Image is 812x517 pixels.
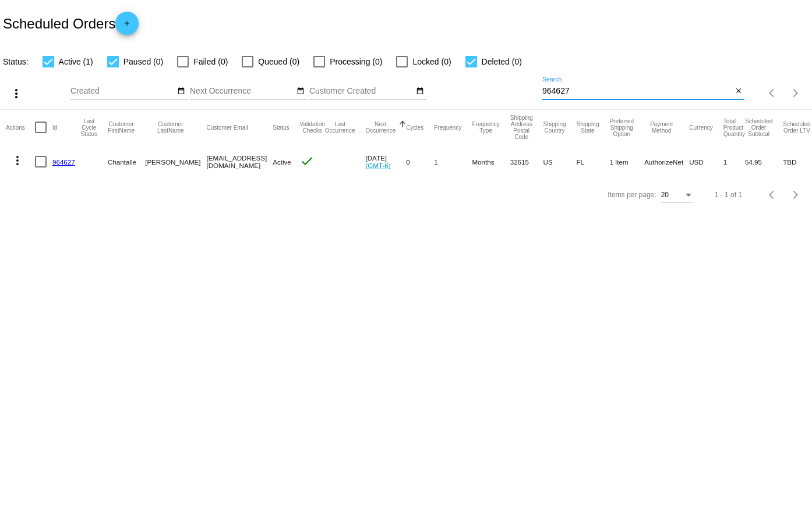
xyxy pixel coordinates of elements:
button: Change sorting for ShippingState [577,121,599,134]
button: Change sorting for ShippingPostcode [510,115,533,140]
span: Failed (0) [193,55,228,69]
mat-cell: [PERSON_NAME] [145,145,206,179]
button: Change sorting for CurrencyIso [689,124,713,131]
button: Change sorting for PreferredShippingOption [609,118,634,137]
a: 964627 [52,158,75,166]
mat-cell: US [543,145,577,179]
a: (GMT-6) [365,162,390,169]
input: Created [70,87,175,96]
mat-icon: date_range [296,87,305,96]
mat-icon: check [300,154,314,168]
mat-cell: 1 [434,145,472,179]
button: Change sorting for LastProcessingCycleId [81,118,97,137]
button: Change sorting for NextOccurrenceUtc [365,121,396,134]
input: Search [542,87,732,96]
button: Change sorting for CustomerLastName [145,121,196,134]
span: Processing (0) [330,55,382,69]
button: Previous page [761,183,784,206]
mat-cell: AuthorizeNet [644,145,689,179]
span: Locked (0) [412,55,451,69]
mat-cell: 1 Item [609,145,644,179]
span: 20 [661,191,669,199]
mat-cell: FL [577,145,610,179]
button: Change sorting for CustomerFirstName [108,121,135,134]
mat-cell: USD [689,145,723,179]
button: Change sorting for LifetimeValue [783,121,810,134]
button: Change sorting for LastOccurrenceUtc [325,121,355,134]
button: Next page [784,81,807,105]
mat-cell: [EMAIL_ADDRESS][DOMAIN_NAME] [207,145,273,179]
mat-icon: more_vert [9,87,23,101]
span: Deleted (0) [482,55,522,69]
div: Items per page: [608,191,656,199]
input: Customer Created [309,87,414,96]
mat-icon: add [120,19,134,33]
button: Next page [784,183,807,206]
mat-cell: Months [472,145,510,179]
mat-cell: [DATE] [365,145,406,179]
button: Change sorting for ShippingCountry [543,121,566,134]
span: Status: [3,57,29,66]
mat-cell: 0 [406,145,434,179]
mat-cell: 1 [723,145,745,179]
mat-select: Items per page: [661,191,694,199]
mat-header-cell: Total Product Quantity [723,110,745,145]
input: Next Occurrence [190,87,295,96]
span: Paused (0) [123,55,163,69]
span: Queued (0) [258,55,299,69]
button: Change sorting for Status [273,124,289,131]
mat-cell: Chantalle [108,145,145,179]
button: Change sorting for FrequencyType [472,121,499,134]
button: Change sorting for Frequency [434,124,461,131]
h2: Scheduled Orders [3,12,139,35]
button: Change sorting for CustomerEmail [207,124,248,131]
mat-icon: more_vert [10,154,24,167]
mat-icon: close [735,87,743,96]
mat-icon: date_range [177,87,185,96]
mat-icon: date_range [416,87,424,96]
button: Clear [732,85,744,98]
button: Change sorting for Cycles [406,124,423,131]
button: Change sorting for Subtotal [745,118,772,137]
div: 1 - 1 of 1 [715,191,742,199]
mat-cell: 54.95 [745,145,783,179]
mat-header-cell: Actions [6,110,35,145]
button: Change sorting for Id [52,124,57,131]
span: Active [273,158,291,166]
mat-header-cell: Validation Checks [300,110,325,145]
mat-cell: 32615 [510,145,543,179]
button: Change sorting for PaymentMethod.Type [644,121,679,134]
span: Active (1) [59,55,93,69]
button: Previous page [761,81,784,105]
